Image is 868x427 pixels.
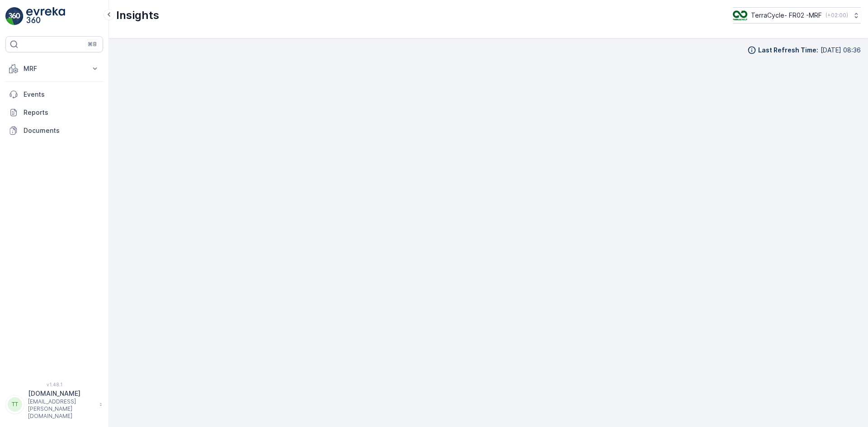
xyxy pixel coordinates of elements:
p: [DOMAIN_NAME] [28,389,95,398]
p: ⌘B [88,41,97,48]
img: logo_light-DOdMpM7g.png [26,7,65,25]
p: Events [24,90,99,99]
div: TT [8,397,22,412]
button: TT[DOMAIN_NAME][EMAIL_ADDRESS][PERSON_NAME][DOMAIN_NAME] [5,389,103,420]
a: Reports [5,103,103,122]
p: MRF [24,64,85,73]
p: Last Refresh Time : [758,46,818,55]
p: Documents [24,126,99,135]
p: Insights [116,8,159,23]
img: terracycle.png [733,10,747,20]
a: Documents [5,122,103,140]
p: Reports [24,108,99,117]
p: [DATE] 08:36 [821,46,861,55]
span: v 1.48.1 [5,382,103,387]
button: TerraCycle- FR02 -MRF(+02:00) [733,7,861,23]
p: TerraCycle- FR02 -MRF [751,11,822,20]
img: logo [5,7,24,25]
a: Events [5,85,103,103]
p: ( +02:00 ) [826,12,848,19]
button: MRF [5,60,103,78]
p: [EMAIL_ADDRESS][PERSON_NAME][DOMAIN_NAME] [28,398,95,420]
